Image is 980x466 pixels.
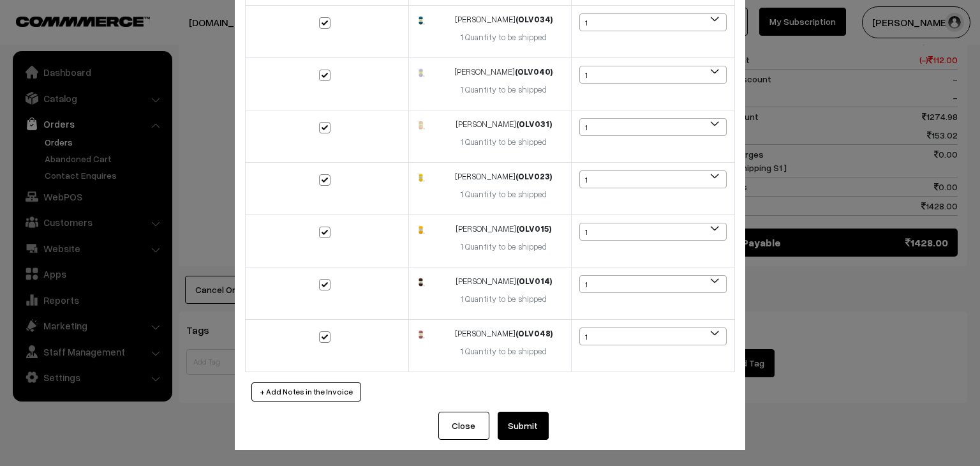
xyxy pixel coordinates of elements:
strong: (OLV034) [516,14,553,24]
img: website_grey.svg [20,33,31,43]
div: Domain Overview [48,75,114,84]
span: 1 [579,275,727,293]
div: 1 Quantity to be shipped [444,136,563,149]
div: 1 Quantity to be shipped [444,345,563,358]
img: 172707069942741000051444.jpg [417,278,425,286]
div: 1 Quantity to be shipped [444,188,563,201]
span: 1 [580,66,726,84]
img: 1748703799715240.jpg [417,68,425,77]
button: Close [438,412,489,440]
strong: (OLV031) [516,119,552,129]
strong: (OLV040) [515,66,553,77]
span: 1 [580,328,726,346]
div: [PERSON_NAME] [444,13,563,26]
img: 172707160418591000051436.jpg [417,173,425,181]
img: tab_keywords_by_traffic_grey.svg [127,74,137,84]
div: [PERSON_NAME] [444,223,563,236]
span: 1 [579,327,727,345]
span: 1 [579,170,727,188]
img: 172707230138721000051427.jpg [417,16,425,24]
span: 1 [579,118,727,136]
strong: (OLV015) [516,223,551,234]
div: [PERSON_NAME] [444,118,563,131]
div: 1 Quantity to be shipped [444,84,563,96]
span: 1 [580,14,726,32]
div: Domain: [DOMAIN_NAME] [33,33,140,43]
div: 1 Quantity to be shipped [444,293,563,306]
span: 1 [580,171,726,189]
img: 172707090436341000051443.jpg [417,225,425,234]
span: 1 [579,66,727,84]
img: 172707207179221000051430.jpg [417,121,425,129]
img: logo_orange.svg [20,20,31,31]
div: [PERSON_NAME] [444,327,563,340]
strong: (OLV048) [516,328,553,338]
strong: (OLV014) [516,276,552,286]
button: Submit [498,412,549,440]
span: 1 [579,223,727,241]
img: tab_domain_overview_orange.svg [34,74,45,84]
div: Keywords by Traffic [141,75,215,84]
div: [PERSON_NAME] [444,66,563,79]
span: 1 [580,223,726,241]
img: 1748703321887048.jpg [417,330,425,338]
div: 1 Quantity to be shipped [444,241,563,253]
div: 1 Quantity to be shipped [444,31,563,44]
span: 1 [579,13,727,31]
span: 1 [580,276,726,294]
strong: (OLV023) [516,171,552,181]
span: 1 [580,119,726,137]
div: [PERSON_NAME] [444,170,563,183]
button: + Add Notes in the Invoice [251,382,361,402]
div: v 4.0.25 [36,20,63,31]
div: [PERSON_NAME] [444,275,563,288]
